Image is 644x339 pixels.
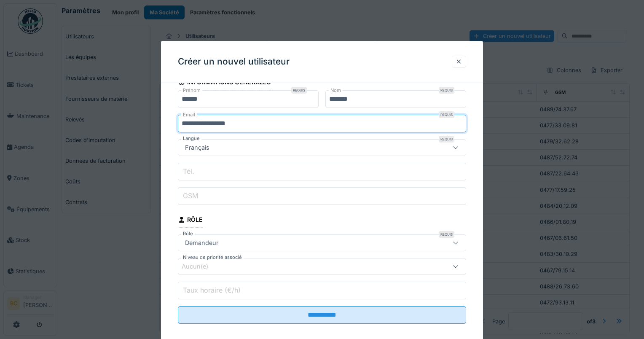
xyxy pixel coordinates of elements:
[178,76,271,90] div: Informations générales
[182,262,220,272] div: Aucun(e)
[439,136,454,143] div: Requis
[181,191,200,201] label: GSM
[439,231,454,238] div: Requis
[329,87,343,94] label: Nom
[178,213,203,228] div: Rôle
[182,238,222,248] div: Demandeur
[181,87,202,94] label: Prénom
[439,87,454,94] div: Requis
[181,111,197,118] label: Email
[181,230,195,237] label: Rôle
[181,135,201,142] label: Langue
[181,254,244,261] label: Niveau de priorité associé
[182,143,213,152] div: Français
[439,111,454,118] div: Requis
[181,285,242,296] label: Taux horaire (€/h)
[181,166,196,176] label: Tél.
[178,56,290,67] h3: Créer un nouvel utilisateur
[291,87,307,94] div: Requis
